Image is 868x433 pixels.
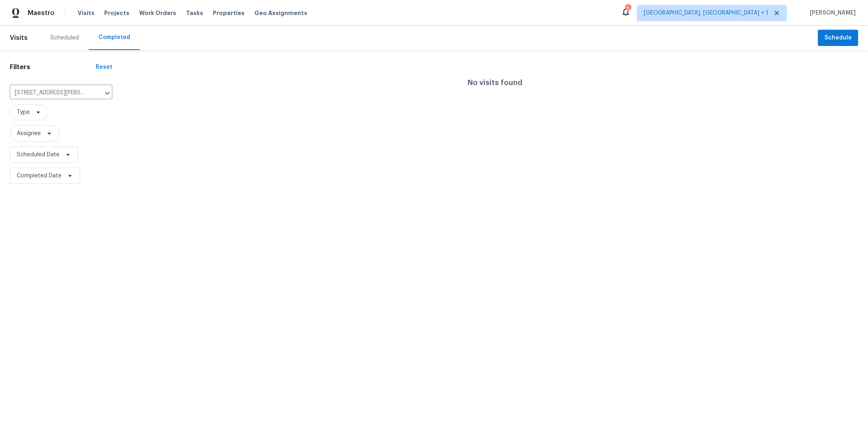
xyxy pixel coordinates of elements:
[28,9,55,17] span: Maestro
[10,87,90,99] input: Search for an address...
[102,87,113,99] button: Open
[468,79,523,87] h4: No visits found
[807,9,856,17] span: [PERSON_NAME]
[17,108,30,116] span: Type
[17,172,61,180] span: Completed Date
[96,63,112,71] div: Reset
[818,30,858,46] button: Schedule
[17,129,41,138] span: Assignee
[254,9,307,17] span: Geo Assignments
[824,33,852,43] span: Schedule
[139,9,176,17] span: Work Orders
[644,9,768,17] span: [GEOGRAPHIC_DATA], [GEOGRAPHIC_DATA] + 1
[50,34,79,42] div: Scheduled
[104,9,129,17] span: Projects
[10,29,28,47] span: Visits
[98,33,130,42] div: Completed
[17,151,59,159] span: Scheduled Date
[10,63,96,71] h1: Filters
[186,10,203,16] span: Tasks
[625,5,631,13] div: 2
[78,9,94,17] span: Visits
[213,9,245,17] span: Properties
